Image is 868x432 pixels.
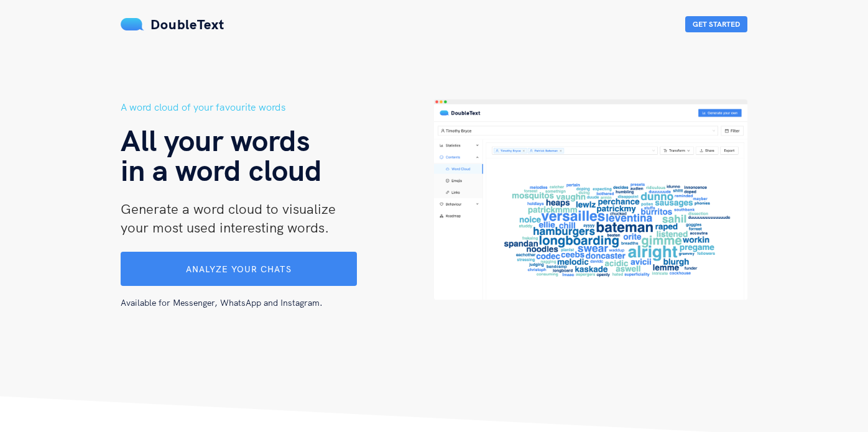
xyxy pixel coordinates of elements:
img: mS3x8y1f88AAAAABJRU5ErkJggg== [121,18,144,30]
div: Available for Messenger, WhatsApp and Instagram. [121,286,409,310]
span: your most used interesting words. [121,219,329,236]
span: Analyze your chats [186,264,292,275]
button: Get Started [685,16,747,32]
h5: A word cloud of your favourite words [121,99,434,115]
a: Analyze your chats [121,264,357,275]
span: Generate a word cloud to visualize [121,200,336,218]
button: Analyze your chats [121,252,357,286]
span: All your words [121,121,310,159]
span: DoubleText [150,16,224,33]
span: in a word cloud [121,151,322,188]
img: hero [434,99,747,390]
a: DoubleText [121,16,224,33]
